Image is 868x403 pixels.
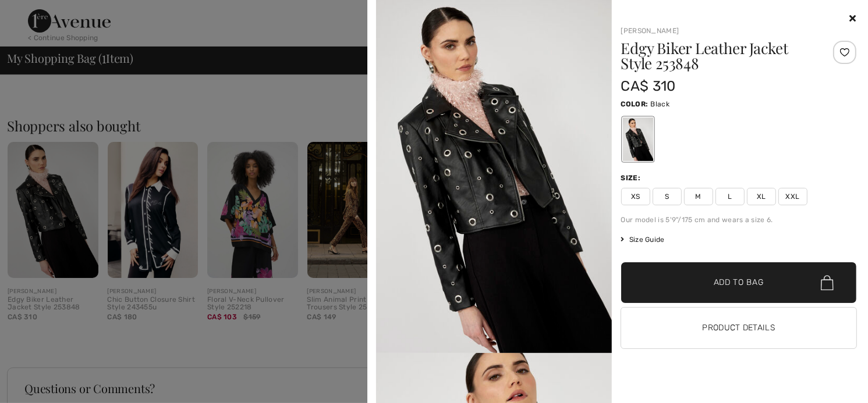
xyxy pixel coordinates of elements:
[621,27,679,35] a: [PERSON_NAME]
[621,215,857,225] div: Our model is 5'9"/175 cm and wears a size 6.
[26,8,49,19] span: Chat
[621,78,676,94] span: CA$ 310
[622,117,653,161] div: Black
[621,100,649,108] span: Color:
[714,277,764,289] span: Add to Bag
[621,188,650,205] span: XS
[747,188,776,205] span: XL
[621,262,857,303] button: Add to Bag
[778,188,807,205] span: XXL
[651,100,670,108] span: Black
[621,41,817,71] h1: Edgy Biker Leather Jacket Style 253848
[621,234,665,245] span: Size Guide
[715,188,745,205] span: L
[821,275,834,290] img: Bag.svg
[621,173,643,183] div: Size:
[684,188,713,205] span: M
[621,308,857,348] button: Product Details
[653,188,682,205] span: S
